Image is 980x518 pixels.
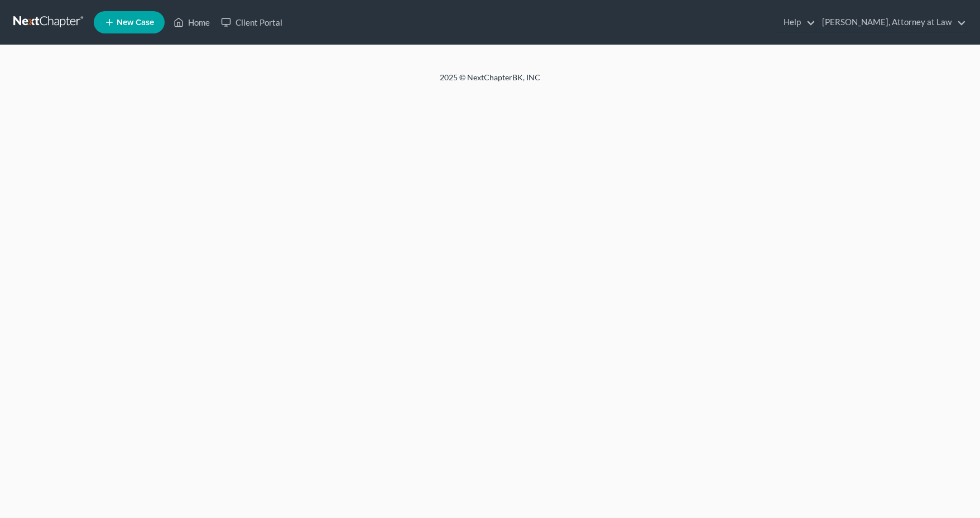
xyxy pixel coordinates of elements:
[778,12,815,32] a: Help
[172,72,808,92] div: 2025 © NextChapterBK, INC
[215,12,288,32] a: Client Portal
[816,12,966,32] a: [PERSON_NAME], Attorney at Law
[168,12,215,32] a: Home
[94,11,165,33] new-legal-case-button: New Case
